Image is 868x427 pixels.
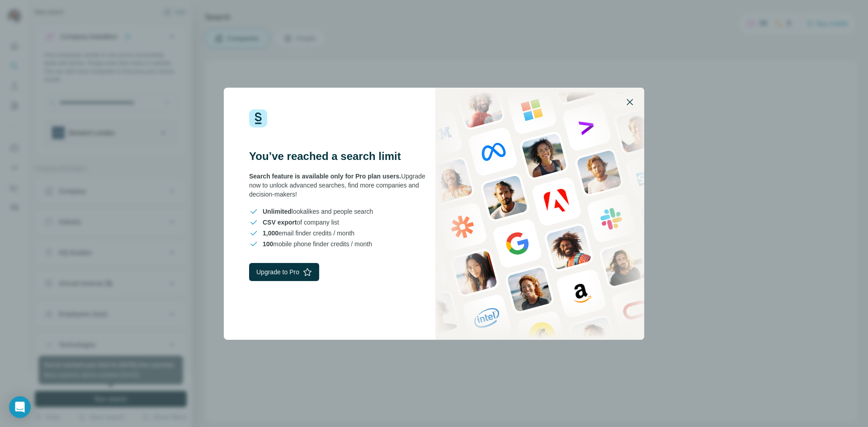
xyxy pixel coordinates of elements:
span: Search feature is available only for Pro plan users. [249,173,401,180]
button: Upgrade to Pro [249,263,319,281]
span: mobile phone finder credits / month [263,239,372,249]
span: of company list [263,218,339,227]
h3: You’ve reached a search limit [249,149,434,164]
img: Surfe Logo [249,109,267,127]
span: lookalikes and people search [263,207,373,216]
span: email finder credits / month [263,229,354,238]
img: Surfe Stock Photo - showing people and technologies [435,88,644,340]
span: 1,000 [263,230,278,237]
span: CSV export [263,219,297,226]
span: 100 [263,240,273,248]
span: Unlimited [263,208,292,215]
div: Upgrade now to unlock advanced searches, find more companies and decision-makers! [249,172,434,199]
div: Open Intercom Messenger [9,396,31,418]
